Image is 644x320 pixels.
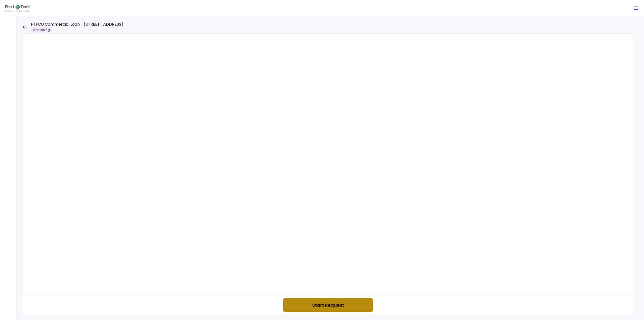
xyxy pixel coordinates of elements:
img: Partner icon [5,4,30,12]
div: Processing [31,27,52,32]
iframe: Welcome [22,33,634,295]
h1: FTFCU Commercial Loan - [STREET_ADDRESS] [31,21,123,27]
button: Start Request [283,298,373,312]
button: Open menu [630,2,642,14]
